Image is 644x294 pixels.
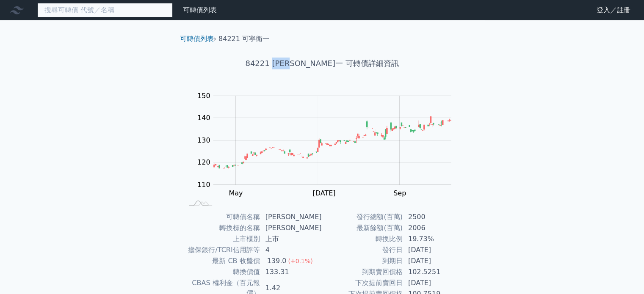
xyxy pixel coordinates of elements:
tspan: 110 [197,181,210,189]
td: 發行總額(百萬) [322,212,403,223]
td: 102.5251 [403,267,461,278]
td: [PERSON_NAME] [260,212,322,223]
g: Chart [193,92,464,197]
iframe: Chat Widget [602,253,644,294]
td: 擔保銀行/TCRI信用評等 [183,245,260,256]
td: 轉換標的名稱 [183,223,260,234]
td: [DATE] [403,245,461,256]
td: 下次提前賣回日 [322,278,403,289]
td: 可轉債名稱 [183,212,260,223]
td: 133.31 [260,267,322,278]
td: [PERSON_NAME] [260,223,322,234]
td: 2500 [403,212,461,223]
td: 19.73% [403,234,461,245]
td: 最新 CB 收盤價 [183,256,260,267]
td: 上市 [260,234,322,245]
td: 最新餘額(百萬) [322,223,403,234]
a: 登入／註冊 [590,3,637,17]
tspan: 150 [197,92,210,100]
tspan: [DATE] [312,189,335,197]
input: 搜尋可轉債 代號／名稱 [37,3,173,17]
tspan: 140 [197,114,210,122]
a: 可轉債列表 [183,6,217,14]
td: 2006 [403,223,461,234]
td: 轉換比例 [322,234,403,245]
td: 發行日 [322,245,403,256]
div: 聊天小工具 [602,253,644,294]
td: 到期賣回價格 [322,267,403,278]
tspan: 120 [197,158,210,166]
a: 可轉債列表 [180,35,214,43]
h1: 84221 [PERSON_NAME]一 可轉債詳細資訊 [173,58,471,69]
tspan: 130 [197,136,210,144]
li: › [180,34,216,44]
span: (+0.1%) [288,258,312,264]
td: 4 [260,245,322,256]
td: [DATE] [403,278,461,289]
tspan: Sep [393,189,406,197]
td: 上市櫃別 [183,234,260,245]
div: 139.0 [265,256,288,266]
tspan: May [229,189,243,197]
li: 84221 可寧衛一 [218,34,269,44]
td: [DATE] [403,256,461,267]
td: 到期日 [322,256,403,267]
td: 轉換價值 [183,267,260,278]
